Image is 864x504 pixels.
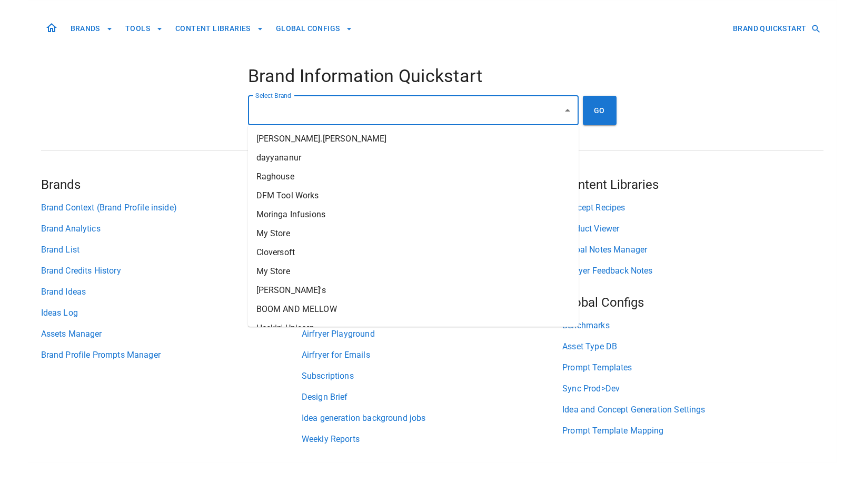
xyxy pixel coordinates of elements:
button: BRANDS [66,19,117,38]
li: Cloversoft [248,243,579,262]
li: My Store [248,224,579,243]
a: Idea and Concept Generation Settings [562,404,823,416]
a: Benchmarks [562,319,823,332]
a: Brand Profile Prompts Manager [41,349,302,361]
a: Brand List [41,244,302,256]
a: Global Notes Manager [562,244,823,256]
a: Brand Ideas [41,286,302,298]
a: Design Brief [302,391,562,404]
a: Concept Recipes [562,201,823,214]
a: Weekly Reports [302,433,562,446]
li: [PERSON_NAME]'s [248,281,579,300]
button: BRAND QUICKSTART [729,19,823,38]
a: Brand Context (Brand Profile inside) [41,201,302,214]
a: Subscriptions [302,370,562,382]
a: Prompt Template Mapping [562,425,823,437]
button: TOOLS [121,19,167,38]
a: Airfryer Playground [302,328,562,340]
li: My Store [248,262,579,281]
h5: Content Libraries [562,176,823,193]
h5: Brands [41,176,302,193]
a: Airfryer for Emails [302,349,562,361]
button: GLOBAL CONFIGS [272,19,357,38]
li: Heckin' Unicorn [248,319,579,338]
li: [PERSON_NAME].[PERSON_NAME] [248,129,579,148]
button: CONTENT LIBRARIES [171,19,267,38]
a: Brand Credits History [41,265,302,277]
li: Raghouse [248,167,579,186]
h4: Brand Information Quickstart [248,65,617,87]
a: Sync Prod>Dev [562,382,823,395]
a: Ideas Log [41,307,302,319]
button: GO [583,96,617,125]
a: Brand Analytics [41,223,302,235]
a: Assets Manager [41,328,302,340]
a: Airfryer Feedback Notes [562,265,823,277]
label: Select Brand [255,91,291,100]
li: DFM Tool Works [248,186,579,205]
a: Idea generation background jobs [302,412,562,425]
li: Moringa Infusions [248,205,579,224]
a: Asset Type DB [562,340,823,353]
li: dayyananur [248,148,579,167]
h5: Global Configs [562,294,823,311]
a: Prompt Templates [562,361,823,374]
a: Product Viewer [562,223,823,235]
li: BOOM AND MELLOW [248,300,579,319]
button: Close [560,103,575,118]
